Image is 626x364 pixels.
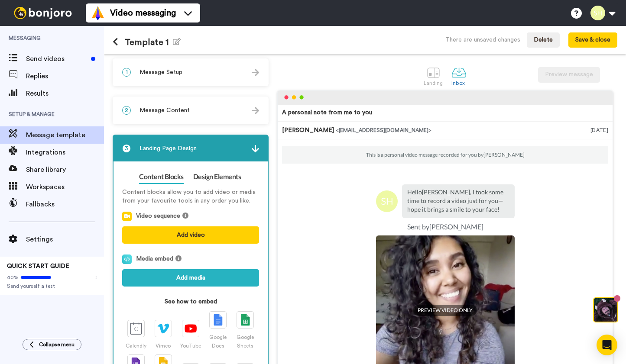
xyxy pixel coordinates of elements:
[445,35,520,44] div: There are unsaved changes
[139,68,182,77] span: Message Setup
[424,80,443,86] div: Landing
[252,107,259,114] img: arrow.svg
[590,126,608,135] div: [DATE]
[237,335,254,348] span: Google Sheets
[214,314,223,326] img: GoogleDocs.svg
[122,212,132,221] img: AddVideo.svg
[376,218,515,235] td: Sent by [PERSON_NAME]
[122,320,149,349] a: Calendly
[241,314,250,326] img: Google_Sheets.svg
[26,199,104,209] span: Fallbacks
[122,106,131,115] span: 2
[113,97,269,124] div: 2Message Content
[126,343,146,348] span: Calendly
[366,151,525,158] p: This is a personal video message recorded for you by [PERSON_NAME]
[413,305,477,316] span: PREVIEW VIDEO ONLY
[597,335,617,355] div: Open Intercom Messenger
[130,322,142,335] img: calendly.svg
[26,164,104,175] span: Share library
[23,339,81,350] button: Collapse menu
[336,128,431,133] span: <[EMAIL_ADDRESS][DOMAIN_NAME]>
[136,212,180,221] span: Video sequence
[91,6,105,20] img: vm-color.svg
[26,71,104,81] span: Replies
[122,188,259,205] p: Content blocks allow you to add video or media from your favourite tools in any order you like.
[180,343,201,348] span: YouTube
[419,61,448,90] a: Landing
[26,147,104,158] span: Integrations
[26,182,104,192] span: Workspaces
[122,254,132,264] img: Embed.svg
[538,67,600,83] button: Preview message
[139,144,197,153] span: Landing Page Design
[39,341,75,348] span: Collapse menu
[527,32,560,48] button: Delete
[139,170,183,184] a: Content Blocks
[122,226,259,244] button: Add video
[407,188,509,214] p: Hello [PERSON_NAME] , I took some time to record a video just for you—hope it brings a smile to y...
[282,126,590,135] div: [PERSON_NAME]
[26,130,104,140] span: Message template
[26,54,88,64] span: Send videos
[122,68,131,77] span: 1
[447,61,471,90] a: Inbox
[122,144,131,153] span: 3
[252,69,259,76] img: arrow.svg
[177,320,204,349] a: YouTube
[26,88,104,99] span: Results
[122,297,259,306] strong: See how to embed
[7,274,19,281] span: 40%
[209,335,227,348] span: Google Docs
[7,283,97,290] span: Send yourself a test
[451,80,467,86] div: Inbox
[232,311,259,349] a: Google Sheets
[193,170,241,184] a: Design Elements
[157,323,169,334] img: vimeo.svg
[376,190,398,212] img: sh.png
[26,234,104,245] span: Settings
[156,343,171,348] span: Vimeo
[110,7,176,19] span: Video messaging
[282,108,372,117] div: A personal note from me to you
[149,320,177,349] a: Vimeo
[185,324,197,333] img: youtube.svg
[252,145,259,152] img: arrow.svg
[204,311,232,349] a: Google Docs
[7,263,69,269] span: QUICK START GUIDE
[10,7,75,19] img: bj-logo-header-white.svg
[113,37,181,47] h1: Template 1
[1,2,24,25] img: c638375f-eacb-431c-9714-bd8d08f708a7-1584310529.jpg
[568,32,617,48] button: Save & close
[122,269,259,287] button: Add media
[139,106,190,115] span: Message Content
[136,254,173,264] span: Media embed
[113,58,269,86] div: 1Message Setup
